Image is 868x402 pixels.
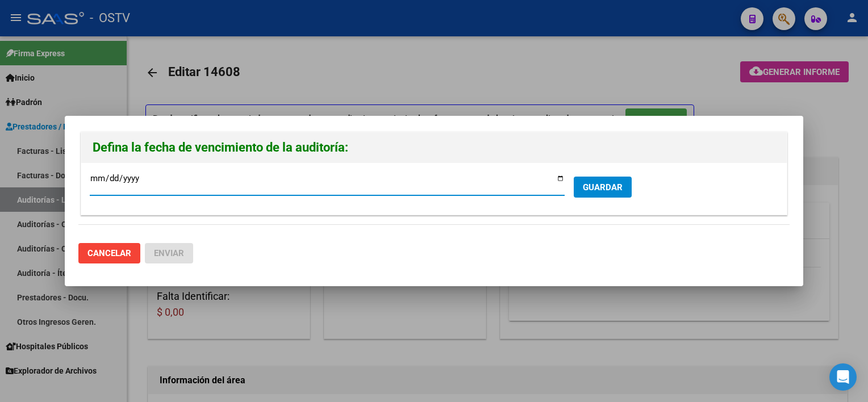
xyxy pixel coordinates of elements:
[93,137,775,158] h2: Defina la fecha de vencimiento de la auditoría:
[145,243,193,263] button: Enviar
[574,177,632,198] button: GUARDAR
[583,182,623,192] span: GUARDAR
[78,243,140,263] button: Cancelar
[87,248,131,258] span: Cancelar
[154,248,184,258] span: Enviar
[829,363,857,391] div: Open Intercom Messenger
